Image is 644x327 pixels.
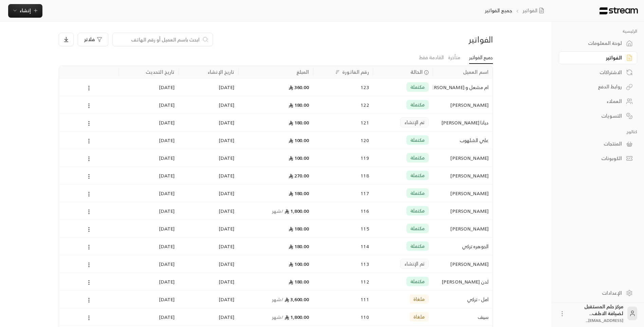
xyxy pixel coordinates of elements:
div: 180.00 [243,220,309,237]
div: اسم العميل [463,68,489,76]
a: روابط الدفع [559,80,637,93]
div: 113 [317,255,369,273]
div: 3,600.00 [243,291,309,308]
div: [PERSON_NAME] [437,96,489,114]
div: مركز حلم المستقبل لضيافة الاطف... [570,303,623,324]
div: 100.00 [243,149,309,167]
span: ملغاة [413,296,425,303]
div: التسويات [567,113,622,119]
div: [PERSON_NAME] [437,149,489,167]
div: 100.00 [243,255,309,273]
div: تاريخ الإنشاء [208,68,234,76]
span: مكتملة [410,207,425,214]
div: ام مشعل و [PERSON_NAME] [437,79,489,96]
div: 110 [317,308,369,326]
div: علي الشلهوب [437,132,489,149]
div: [DATE] [183,238,234,255]
span: مكتملة [410,243,425,249]
div: 118 [317,167,369,184]
div: [DATE] [123,238,174,255]
a: القادمة فقط [419,52,444,64]
a: المنتجات [559,137,637,151]
div: 115 [317,220,369,237]
span: / شهر [272,295,284,304]
div: 112 [317,273,369,290]
div: لوحة المعلومات [567,40,622,47]
div: [DATE] [183,202,234,220]
div: [DATE] [123,202,174,220]
div: 119 [317,149,369,167]
div: الجوهره تركي [437,238,489,255]
span: مكتملة [410,225,425,232]
a: العملاء [559,95,637,108]
div: الفواتير [389,34,493,45]
div: الاشتراكات [567,69,622,76]
div: [PERSON_NAME] [437,220,489,237]
div: [DATE] [123,308,174,326]
a: لوحة المعلومات [559,37,637,50]
div: 270.00 [243,167,309,184]
div: 180.00 [243,96,309,114]
div: [DATE] [123,132,174,149]
div: روابط الدفع [567,83,622,90]
div: [DATE] [183,308,234,326]
div: تاريخ التحديث [146,68,175,76]
div: [PERSON_NAME] [437,185,489,202]
div: المبلغ [296,68,309,76]
div: [PERSON_NAME] [437,255,489,273]
div: 117 [317,185,369,202]
a: الفواتير [522,7,547,14]
a: الفواتير [559,51,637,65]
div: الكوبونات [567,155,622,162]
div: [DATE] [183,291,234,308]
button: Sort [333,68,342,76]
div: [DATE] [123,79,174,96]
span: / شهر [272,313,284,321]
span: مكتملة [410,154,425,161]
div: 122 [317,96,369,114]
p: الرئيسية [559,29,637,34]
div: [DATE] [183,149,234,167]
div: [DATE] [123,185,174,202]
div: [DATE] [183,220,234,237]
span: مكتملة [410,278,425,285]
div: 120 [317,132,369,149]
div: لدن [PERSON_NAME] [437,273,489,290]
div: 180.00 [243,185,309,202]
nav: breadcrumb [485,7,547,14]
div: 180.00 [243,238,309,255]
a: الكوبونات [559,152,637,165]
a: جميع الفواتير [469,52,493,64]
span: / شهر [272,207,284,215]
div: سيف [437,308,489,326]
div: 111 [317,291,369,308]
p: جميع الفواتير [485,7,512,14]
a: الاشتراكات [559,66,637,79]
input: ابحث باسم العميل أو رقم الهاتف [117,36,200,43]
div: [DATE] [123,114,174,131]
div: ديانا [PERSON_NAME] [437,114,489,131]
div: 180.00 [243,114,309,131]
button: إنشاء [8,4,42,18]
span: مكتملة [410,190,425,196]
div: 114 [317,238,369,255]
div: 116 [317,202,369,220]
div: [DATE] [123,255,174,273]
span: مكتملة [410,84,425,90]
div: [DATE] [123,149,174,167]
img: Logo [599,7,639,15]
span: تم الإنشاء [405,260,424,267]
div: [DATE] [123,96,174,114]
div: امل - تركي [437,291,489,308]
div: 180.00 [243,273,309,290]
div: [DATE] [183,114,234,131]
div: [DATE] [123,291,174,308]
div: [DATE] [183,132,234,149]
div: العملاء [567,98,622,105]
div: 360.00 [243,79,309,96]
div: [PERSON_NAME] [437,202,489,220]
div: 121 [317,114,369,131]
div: [DATE] [123,220,174,237]
div: 100.00 [243,132,309,149]
a: التسويات [559,109,637,122]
